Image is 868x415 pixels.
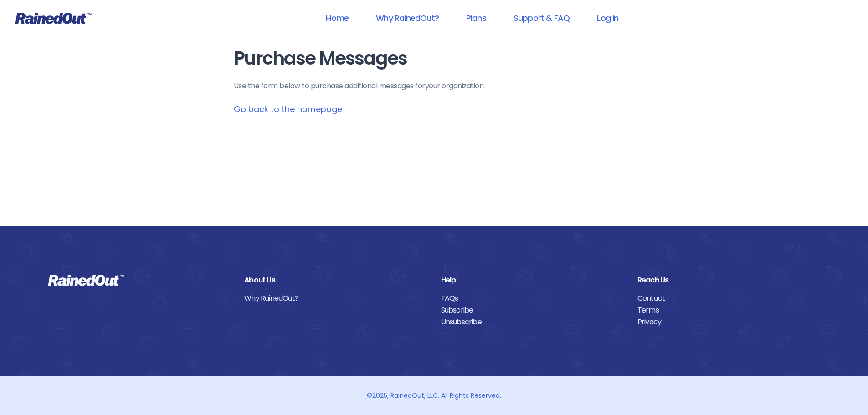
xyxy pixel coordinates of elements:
[244,274,427,286] div: About Us
[234,48,635,69] h1: Purchase Messages
[585,8,630,28] a: Log In
[502,8,581,28] a: Support & FAQ
[637,316,820,328] a: Privacy
[637,304,820,316] a: Terms
[441,292,624,304] a: FAQs
[234,81,635,92] p: Use the form below to purchase additional messages for your organization .
[244,292,427,304] a: Why RainedOut?
[441,304,624,316] a: Subscribe
[637,274,820,286] div: Reach Us
[454,8,498,28] a: Plans
[234,103,342,115] a: Go back to the homepage
[441,274,624,286] div: Help
[441,316,624,328] a: Unsubscribe
[314,8,360,28] a: Home
[637,292,820,304] a: Contact
[364,8,451,28] a: Why RainedOut?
